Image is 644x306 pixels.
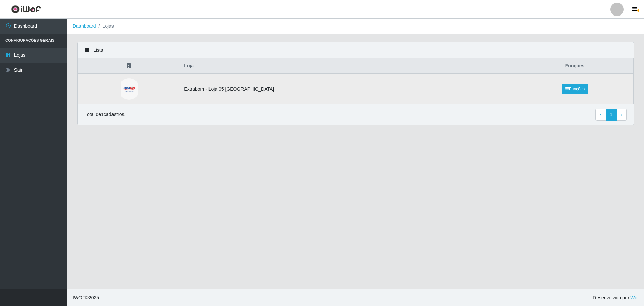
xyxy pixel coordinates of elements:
a: Funções [562,84,588,94]
p: Total de 1 cadastros. [85,111,125,118]
img: Extrabom - Loja 05 Jardim Camburi [121,78,138,100]
th: Funções [516,58,633,74]
div: Lista [78,42,634,58]
a: Previous [595,109,606,121]
span: › [621,112,622,117]
nav: pagination [595,109,627,121]
a: 1 [606,109,617,121]
span: Desenvolvido por [593,294,639,301]
span: © 2025 . [73,294,100,301]
nav: breadcrumb [67,19,644,34]
a: Dashboard [73,23,96,29]
img: CoreUI Logo [11,5,41,13]
td: Extrabom - Loja 05 [GEOGRAPHIC_DATA] [180,74,516,104]
span: IWOF [73,295,85,300]
li: Lojas [96,23,114,30]
span: ‹ [600,112,602,117]
th: Loja [180,58,516,74]
a: iWof [629,295,639,300]
a: Next [616,109,627,121]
